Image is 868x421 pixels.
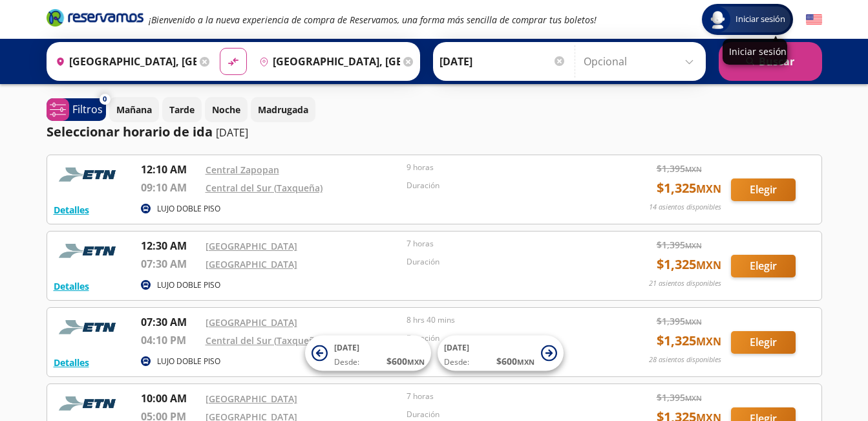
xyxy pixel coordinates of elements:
[407,162,602,173] p: 9 horas
[162,97,202,122] button: Tarde
[696,334,721,349] small: MXN
[649,202,721,213] p: 14 asientos disponibles
[407,314,602,326] p: 8 hrs 40 mins
[657,178,721,198] span: $ 1,325
[730,13,790,26] span: Iniciar sesión
[334,342,359,353] span: [DATE]
[649,354,721,365] p: 28 asientos disponibles
[657,391,702,404] span: $ 1,395
[685,164,702,174] small: MXN
[157,203,220,215] p: LUJO DOBLE PISO
[149,14,597,26] em: ¡Bienvenido a la nueva experiencia de compra de Reservamos, una forma más sencilla de comprar tus...
[729,45,781,58] p: Iniciar sesión
[54,162,125,188] img: RESERVAMOS
[334,356,359,368] span: Desde:
[54,314,125,340] img: RESERVAMOS
[685,393,702,403] small: MXN
[116,103,152,116] p: Mañana
[54,203,89,217] button: Detalles
[719,42,822,81] button: Buscar
[496,354,535,368] span: $ 600
[206,258,297,270] a: [GEOGRAPHIC_DATA]
[251,97,315,122] button: Madrugada
[407,391,602,402] p: 7 horas
[407,409,602,420] p: Duración
[657,255,721,274] span: $ 1,325
[696,182,721,196] small: MXN
[305,336,431,371] button: [DATE]Desde:$600MXN
[216,125,248,140] p: [DATE]
[54,391,125,416] img: RESERVAMOS
[141,238,199,254] p: 12:30 AM
[54,238,125,264] img: RESERVAMOS
[806,12,822,28] button: English
[649,278,721,289] p: 21 asientos disponibles
[141,256,199,272] p: 07:30 AM
[407,238,602,250] p: 7 horas
[206,334,323,347] a: Central del Sur (Taxqueña)
[103,94,107,105] span: 0
[731,331,796,354] button: Elegir
[157,356,220,367] p: LUJO DOBLE PISO
[439,45,566,78] input: Elegir Fecha
[47,8,143,31] a: Brand Logo
[407,256,602,268] p: Duración
[47,98,106,121] button: 0Filtros
[584,45,699,78] input: Opcional
[141,332,199,348] p: 04:10 PM
[141,162,199,177] p: 12:10 AM
[657,162,702,175] span: $ 1,395
[141,391,199,406] p: 10:00 AM
[72,102,103,117] p: Filtros
[206,164,279,176] a: Central Zapopan
[47,122,213,142] p: Seleccionar horario de ida
[444,356,469,368] span: Desde:
[54,356,89,369] button: Detalles
[47,8,143,27] i: Brand Logo
[407,332,602,344] p: Duración
[407,180,602,191] p: Duración
[206,182,323,194] a: Central del Sur (Taxqueña)
[444,342,469,353] span: [DATE]
[54,279,89,293] button: Detalles
[407,357,425,367] small: MXN
[386,354,425,368] span: $ 600
[109,97,159,122] button: Mañana
[731,255,796,277] button: Elegir
[157,279,220,291] p: LUJO DOBLE PISO
[685,317,702,327] small: MXN
[258,103,308,116] p: Madrugada
[141,180,199,195] p: 09:10 AM
[254,45,400,78] input: Buscar Destino
[205,97,248,122] button: Noche
[696,258,721,272] small: MXN
[657,238,702,252] span: $ 1,395
[731,178,796,201] button: Elegir
[657,314,702,328] span: $ 1,395
[517,357,535,367] small: MXN
[50,45,196,78] input: Buscar Origen
[206,240,297,252] a: [GEOGRAPHIC_DATA]
[657,331,721,351] span: $ 1,325
[169,103,195,116] p: Tarde
[141,314,199,330] p: 07:30 AM
[206,393,297,405] a: [GEOGRAPHIC_DATA]
[206,316,297,329] a: [GEOGRAPHIC_DATA]
[438,336,564,371] button: [DATE]Desde:$600MXN
[212,103,240,116] p: Noche
[685,241,702,250] small: MXN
